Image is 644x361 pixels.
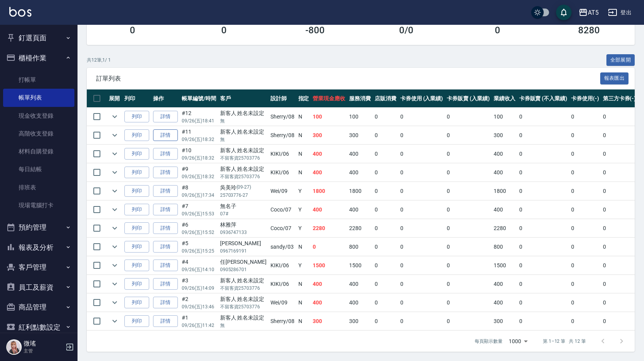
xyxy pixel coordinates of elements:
td: KIKI /06 [269,163,296,182]
td: #7 [180,201,218,219]
td: N [296,145,311,163]
td: 300 [492,312,517,330]
h3: 0 [495,25,500,36]
p: 09/26 (五) 18:32 [182,136,216,143]
button: expand row [109,260,121,271]
td: 0 [569,126,601,144]
td: Y [296,201,311,219]
td: 0 [373,219,398,237]
a: 打帳單 [3,71,74,89]
td: 100 [311,108,347,126]
td: 0 [398,201,445,219]
td: 300 [311,126,347,144]
button: save [556,5,572,20]
td: Sherry /08 [269,108,296,126]
p: 不留客資25703776 [220,285,267,292]
td: 400 [311,163,347,182]
p: 不留客資25703776 [220,155,267,162]
a: 詳情 [153,129,178,141]
div: 吳美玲 [220,184,267,192]
td: #9 [180,163,218,182]
button: 商品管理 [3,297,74,317]
td: 0 [569,145,601,163]
td: 0 [398,294,445,312]
td: 300 [492,126,517,144]
p: 共 12 筆, 1 / 1 [87,57,111,64]
button: 列印 [124,129,149,141]
td: 400 [492,145,517,163]
button: expand row [109,297,121,308]
div: 任[PERSON_NAME] [220,258,267,266]
p: 09/26 (五) 17:34 [182,192,216,199]
td: 0 [445,182,492,200]
td: 0 [445,108,492,126]
td: #8 [180,182,218,200]
button: 登出 [605,5,635,20]
button: expand row [109,167,121,178]
a: 每日結帳 [3,160,74,178]
p: 09/26 (五) 14:09 [182,285,216,292]
td: 0 [517,219,569,237]
button: 列印 [124,167,149,179]
td: 0 [569,312,601,330]
td: 0 [569,294,601,312]
th: 客戶 [218,89,269,108]
a: 詳情 [153,260,178,272]
div: 新客人 姓名未設定 [220,295,267,303]
button: 員工及薪資 [3,277,74,297]
td: 100 [492,108,517,126]
button: expand row [109,241,121,253]
a: 現金收支登錄 [3,107,74,125]
td: 400 [311,275,347,293]
div: 新客人 姓名未設定 [220,314,267,322]
td: 1500 [311,256,347,275]
a: 詳情 [153,111,178,123]
td: 0 [601,163,638,182]
h3: 0 [221,25,227,36]
td: 0 [445,256,492,275]
td: 400 [311,294,347,312]
th: 操作 [151,89,180,108]
p: 每頁顯示數量 [475,338,503,345]
th: 營業現金應收 [311,89,347,108]
p: (09-27) [236,184,251,192]
td: 800 [492,238,517,256]
td: 0 [398,256,445,275]
button: expand row [109,111,121,122]
span: 訂單列表 [96,75,600,83]
td: 0 [373,294,398,312]
p: 09/26 (五) 18:32 [182,173,216,180]
th: 設計師 [269,89,296,108]
button: expand row [109,278,121,290]
button: 客戶管理 [3,257,74,277]
button: 櫃檯作業 [3,48,74,68]
p: 不留客資25703776 [220,303,267,310]
td: Sherry /08 [269,312,296,330]
button: AT5 [575,5,602,21]
td: 400 [347,201,373,219]
td: 0 [398,145,445,163]
a: 排班表 [3,179,74,196]
td: 400 [492,201,517,219]
td: 800 [347,238,373,256]
button: 列印 [124,148,149,160]
div: 無名子 [220,202,267,210]
button: 釘選頁面 [3,28,74,48]
td: 0 [569,182,601,200]
td: 0 [601,145,638,163]
td: #11 [180,126,218,144]
td: #5 [180,238,218,256]
td: 0 [373,238,398,256]
td: 0 [569,201,601,219]
p: 09/26 (五) 18:41 [182,117,216,124]
button: 列印 [124,260,149,272]
td: 0 [517,163,569,182]
th: 服務消費 [347,89,373,108]
div: 新客人 姓名未設定 [220,128,267,136]
td: 0 [445,201,492,219]
td: Coco /07 [269,201,296,219]
td: 0 [601,238,638,256]
td: Wei /09 [269,182,296,200]
button: 預約管理 [3,217,74,237]
div: 1000 [506,331,530,352]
